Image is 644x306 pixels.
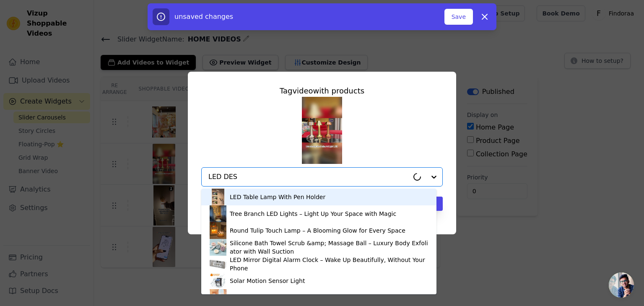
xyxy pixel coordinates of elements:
div: Solar Motion Sensor Light [230,277,305,285]
img: product thumbnail [210,256,226,272]
img: product thumbnail [210,272,226,289]
div: Tag video with products [201,85,443,97]
div: Silicone Bath Towel Scrub &amp; Massage Ball – Luxury Body Exfoliator with Wall Suction [230,239,428,256]
img: product thumbnail [210,289,226,306]
img: product thumbnail [210,205,226,222]
div: LED Table Lamp With Pen Holder [230,193,325,201]
input: Search by product title or paste product URL [208,172,409,182]
img: tn-554416d316f94bc88bbd31db2813252e.png [302,97,342,164]
img: product thumbnail [210,239,226,256]
a: Open chat [609,272,634,298]
div: LED Mirror Digital Alarm Clock – Wake Up Beautifully, Without Your Phone [230,256,428,272]
div: Tree Branch LED Lights – Light Up Your Space with Magic [230,210,396,218]
div: Labubu Mystery Box – The Global Sensation Everyone’s Unboxing [230,293,423,302]
button: Save [444,9,473,25]
img: product thumbnail [210,189,226,205]
img: product thumbnail [210,222,226,239]
div: Round Tulip Touch Lamp – A Blooming Glow for Every Space [230,226,405,235]
span: unsaved changes [174,13,233,21]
